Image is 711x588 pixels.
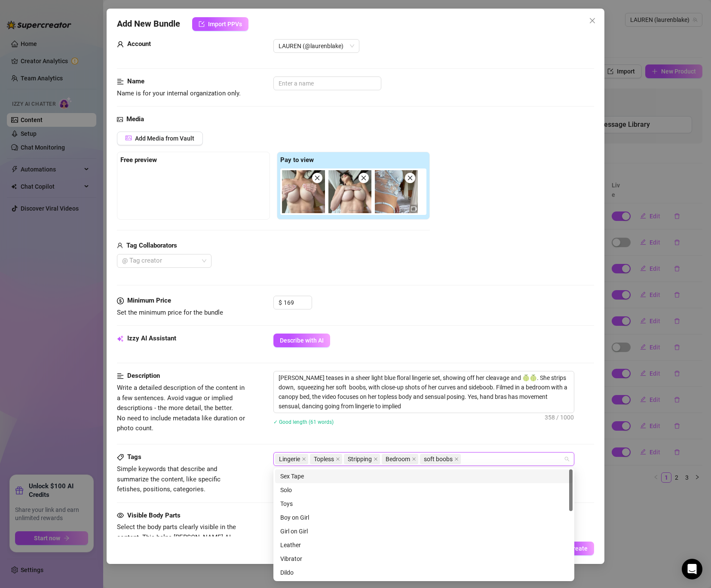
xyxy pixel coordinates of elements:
[127,77,144,85] strong: Name
[117,17,180,31] span: Add New Bundle
[563,542,594,555] button: Create
[336,457,340,461] span: close
[117,241,123,251] span: user
[117,89,241,97] span: Name is for your internal organization only.
[120,156,157,164] strong: Free preview
[585,14,599,28] button: Close
[275,566,573,579] div: Dildo
[420,454,461,464] span: soft boobs
[127,372,160,380] strong: Description
[117,454,124,461] span: tag
[208,21,242,28] span: Import PPVs
[454,457,459,461] span: close
[127,511,181,519] strong: Visible Body Parts
[127,334,176,342] strong: Izzy AI Assistant
[279,40,354,52] span: ️‍LAUREN (@laurenblake)
[382,454,418,464] span: Bedroom
[127,453,141,461] strong: Tags
[280,527,567,536] div: Girl on Girl
[344,454,380,464] span: Stripping
[375,170,418,213] img: media
[275,511,573,524] div: Boy on Girl
[280,472,567,481] div: Sex Tape
[275,454,308,464] span: Lingerie
[411,206,417,212] span: video-camera
[682,559,702,579] div: Open Intercom Messenger
[374,457,378,461] span: close
[273,334,330,347] button: Describe with AI
[280,568,567,577] div: Dildo
[117,512,124,519] span: eye
[117,523,236,561] span: Select the body parts clearly visible in the content. This helps [PERSON_NAME] AI suggest media a...
[117,465,221,493] span: Simple keywords that describe and summarize the content, like specific fetishes, positions, categ...
[127,40,151,48] strong: Account
[275,538,573,552] div: Leather
[302,457,306,461] span: close
[328,170,371,213] img: media
[279,454,300,464] span: Lingerie
[280,540,567,550] div: Leather
[275,483,573,497] div: Solo
[135,135,194,142] span: Add Media from Vault
[275,497,573,511] div: Toys
[273,419,334,425] span: ✓ Good length (61 words)
[192,17,248,31] button: Import PPVs
[386,454,410,464] span: Bedroom
[280,337,324,344] span: Describe with AI
[275,552,573,566] div: Vibrator
[117,309,223,316] span: Set the minimum price for the bundle
[424,454,453,464] span: soft boobs
[589,17,596,24] span: close
[275,469,573,483] div: Sex Tape
[199,21,205,27] span: import
[117,371,124,381] span: align-left
[361,175,367,181] span: close
[273,77,381,90] input: Enter a name
[282,170,325,213] img: media
[117,114,123,125] span: picture
[314,175,320,181] span: close
[126,115,144,123] strong: Media
[412,457,416,461] span: close
[407,175,413,181] span: close
[280,513,567,522] div: Boy on Girl
[117,384,245,432] span: Write a detailed description of the content in a few sentences. Avoid vague or implied descriptio...
[314,454,334,464] span: Topless
[280,156,314,164] strong: Pay to view
[275,524,573,538] div: Girl on Girl
[348,454,372,464] span: Stripping
[117,296,124,306] span: dollar
[126,135,132,141] span: picture
[274,371,574,413] textarea: [PERSON_NAME] teases in a sheer light blue floral lingerie set, showing off her cleavage and 🍈🍈. ...
[310,454,342,464] span: Topless
[127,297,171,304] strong: Minimum Price
[126,242,177,249] strong: Tag Collaborators
[280,485,567,495] div: Solo
[117,39,124,49] span: user
[280,554,567,563] div: Vibrator
[569,545,588,552] span: Create
[117,77,124,87] span: align-left
[280,499,567,508] div: Toys
[117,132,203,145] button: Add Media from Vault
[585,17,599,24] span: Close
